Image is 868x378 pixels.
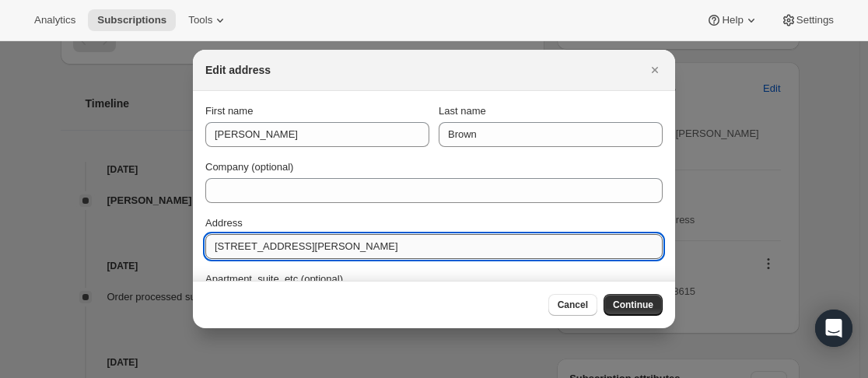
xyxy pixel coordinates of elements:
[34,14,75,26] span: Analytics
[439,105,486,117] span: Last name
[97,14,166,26] span: Subscriptions
[188,14,212,26] span: Tools
[205,273,343,285] span: Apartment, suite, etc (optional)
[205,62,271,78] h2: Edit address
[604,294,663,316] button: Continue
[88,9,176,31] button: Subscriptions
[613,299,653,311] span: Continue
[815,310,852,347] div: Open Intercom Messenger
[697,9,768,31] button: Help
[205,217,243,229] span: Address
[796,14,834,26] span: Settings
[25,9,85,31] button: Analytics
[558,299,588,311] span: Cancel
[205,161,293,173] span: Company (optional)
[722,14,743,26] span: Help
[644,59,666,81] button: Close
[179,9,237,31] button: Tools
[772,9,843,31] button: Settings
[548,294,597,316] button: Cancel
[205,105,253,117] span: First name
